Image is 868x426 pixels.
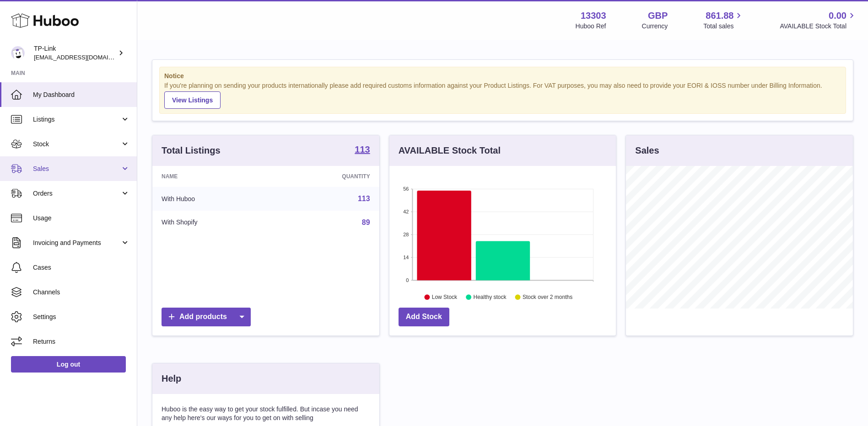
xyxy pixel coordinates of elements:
[703,22,744,31] span: Total sales
[162,308,251,326] a: Add products
[399,308,449,326] a: Add Stock
[829,10,846,22] span: 0.00
[33,189,120,198] span: Orders
[33,214,130,223] span: Usage
[635,144,659,157] h3: Sales
[164,72,841,80] strong: Notice
[33,115,120,124] span: Listings
[33,313,130,321] span: Settings
[275,166,379,187] th: Quantity
[11,46,25,60] img: gaby.chen@tp-link.com
[33,239,120,247] span: Invoicing and Payments
[648,10,668,22] strong: GBP
[706,10,733,22] span: 861.88
[164,81,841,109] div: If you're planning on sending your products internationally please add required customs informati...
[33,140,120,149] span: Stock
[432,294,458,300] text: Low Stock
[33,91,130,99] span: My Dashboard
[642,22,668,31] div: Currency
[358,195,370,202] a: 113
[362,218,370,226] a: 89
[33,337,130,346] span: Returns
[403,255,409,260] text: 14
[162,405,370,422] p: Huboo is the easy way to get your stock fulfilled. But incase you need any help here's our ways f...
[780,22,857,31] span: AVAILABLE Stock Total
[473,294,507,300] text: Healthy stock
[703,10,744,31] a: 861.88 Total sales
[162,144,221,157] h3: Total Listings
[162,373,181,385] h3: Help
[523,294,572,300] text: Stock over 2 months
[11,356,126,373] a: Log out
[403,209,409,214] text: 42
[403,232,409,237] text: 28
[34,53,135,61] span: [EMAIL_ADDRESS][DOMAIN_NAME]
[399,144,501,157] h3: AVAILABLE Stock Total
[33,288,130,297] span: Channels
[355,145,370,154] strong: 113
[355,145,370,156] a: 113
[406,277,409,283] text: 0
[152,187,275,211] td: With Huboo
[152,211,275,234] td: With Shopify
[576,22,606,31] div: Huboo Ref
[33,263,130,272] span: Cases
[34,44,116,62] div: TP-Link
[33,165,120,173] span: Sales
[152,166,275,187] th: Name
[164,91,221,109] a: View Listings
[403,186,409,192] text: 56
[581,10,606,22] strong: 13303
[780,10,857,31] a: 0.00 AVAILABLE Stock Total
